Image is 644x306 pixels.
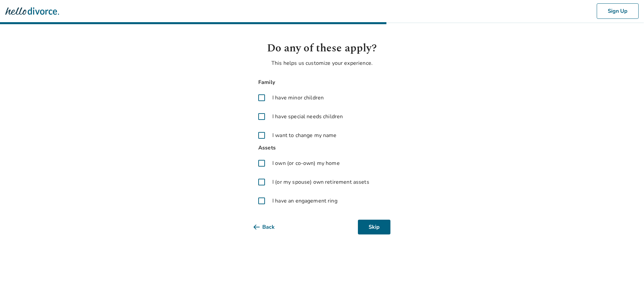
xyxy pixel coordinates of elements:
span: I have an engagement ring [272,197,337,205]
span: I (or my spouse) own retirement assets [272,178,369,186]
button: Sign Up [597,3,639,19]
iframe: Chat Widget [610,274,644,306]
span: I own (or co-own) my home [272,159,340,167]
span: I have special needs children [272,113,343,121]
button: Skip [358,220,390,234]
span: I want to change my name [272,131,337,139]
button: Back [254,220,285,234]
span: I have minor children [272,94,324,102]
img: Hello Divorce Logo [5,4,59,18]
span: Family [254,78,390,87]
p: This helps us customize your experience. [254,59,390,67]
span: Assets [254,143,390,152]
h1: Do any of these apply? [254,40,390,56]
